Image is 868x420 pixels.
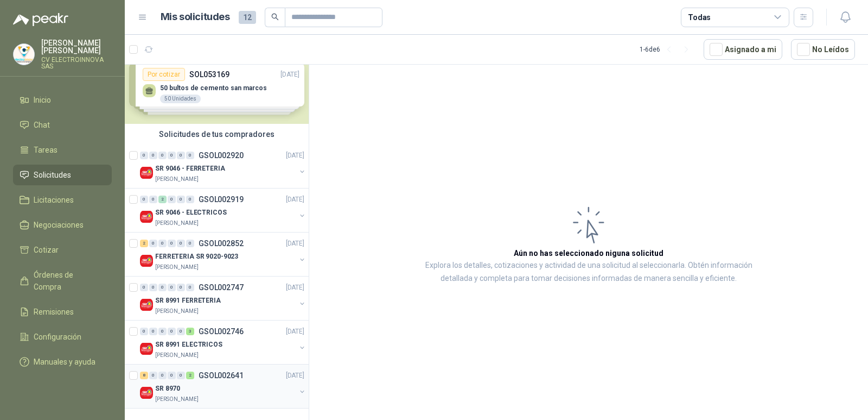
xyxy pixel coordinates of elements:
[155,307,199,316] p: [PERSON_NAME]
[155,219,199,228] p: [PERSON_NAME]
[168,240,176,247] div: 0
[13,352,112,372] a: Manuales y ayuda
[13,90,112,110] a: Inicio
[34,194,74,206] span: Licitaciones
[34,331,81,343] span: Configuración
[140,166,153,179] img: Company Logo
[155,296,221,306] p: SR 8991 FERRETERIA
[186,328,194,335] div: 3
[13,215,112,235] a: Negociaciones
[168,196,176,203] div: 0
[688,11,711,23] div: Todas
[140,193,307,228] a: 0 0 2 0 0 0 GSOL002919[DATE] Company LogoSR 9046 - ELECTRICOS[PERSON_NAME]
[186,284,194,291] div: 0
[140,196,148,203] div: 0
[155,252,238,262] p: FERRETERIA SR 9020-9023
[149,284,157,291] div: 0
[168,372,176,379] div: 0
[155,340,222,350] p: SR 8991 ELECTRICOS
[140,240,148,247] div: 2
[168,284,176,291] div: 0
[199,196,244,203] p: GSOL002919
[158,284,167,291] div: 0
[13,190,112,210] a: Licitaciones
[13,265,112,297] a: Órdenes de Compra
[271,13,279,21] span: search
[125,124,309,145] div: Solicitudes de tus compradores
[286,371,304,381] p: [DATE]
[149,240,157,247] div: 0
[155,395,199,404] p: [PERSON_NAME]
[418,259,759,285] p: Explora los detalles, cotizaciones y actividad de una solicitud al seleccionarla. Obtén informaci...
[161,9,230,25] h1: Mis solicitudes
[13,13,68,26] img: Logo peakr
[34,144,58,156] span: Tareas
[125,45,309,124] div: Solicitudes de nuevos compradoresPor cotizarSOL053169[DATE] 50 bultos de cemento san marcos50 Uni...
[34,356,95,368] span: Manuales y ayuda
[149,372,157,379] div: 0
[286,195,304,205] p: [DATE]
[140,325,307,360] a: 0 0 0 0 0 3 GSOL002746[DATE] Company LogoSR 8991 ELECTRICOS[PERSON_NAME]
[140,298,153,311] img: Company Logo
[13,240,112,260] a: Cotizar
[168,328,176,335] div: 0
[41,39,112,54] p: [PERSON_NAME] [PERSON_NAME]
[155,208,227,218] p: SR 9046 - ELECTRICOS
[177,240,185,247] div: 0
[177,372,185,379] div: 0
[140,284,148,291] div: 0
[286,151,304,161] p: [DATE]
[158,240,167,247] div: 0
[186,152,194,159] div: 0
[704,39,782,60] button: Asignado a mi
[140,149,307,184] a: 0 0 0 0 0 0 GSOL002920[DATE] Company LogoSR 9046 - FERRETERIA[PERSON_NAME]
[13,327,112,347] a: Configuración
[140,254,153,267] img: Company Logo
[140,237,307,272] a: 2 0 0 0 0 0 GSOL002852[DATE] Company LogoFERRETERIA SR 9020-9023[PERSON_NAME]
[199,284,244,291] p: GSOL002747
[140,152,148,159] div: 0
[158,372,167,379] div: 0
[13,165,112,185] a: Solicitudes
[199,328,244,335] p: GSOL002746
[199,372,244,379] p: GSOL002641
[158,196,167,203] div: 2
[34,94,51,106] span: Inicio
[14,44,34,65] img: Company Logo
[149,152,157,159] div: 0
[155,164,225,174] p: SR 9046 - FERRETERIA
[140,386,153,399] img: Company Logo
[34,244,59,256] span: Cotizar
[34,169,71,181] span: Solicitudes
[186,240,194,247] div: 0
[140,342,153,355] img: Company Logo
[286,239,304,249] p: [DATE]
[286,283,304,293] p: [DATE]
[155,351,199,360] p: [PERSON_NAME]
[286,327,304,337] p: [DATE]
[140,210,153,223] img: Company Logo
[158,152,167,159] div: 0
[155,175,199,184] p: [PERSON_NAME]
[13,302,112,322] a: Remisiones
[791,39,855,60] button: No Leídos
[34,219,84,231] span: Negociaciones
[177,284,185,291] div: 0
[13,140,112,160] a: Tareas
[34,306,74,318] span: Remisiones
[199,240,244,247] p: GSOL002852
[186,196,194,203] div: 0
[186,372,194,379] div: 2
[239,11,256,24] span: 12
[140,369,307,404] a: 8 0 0 0 0 2 GSOL002641[DATE] Company LogoSR 8970[PERSON_NAME]
[149,328,157,335] div: 0
[140,281,307,316] a: 0 0 0 0 0 0 GSOL002747[DATE] Company LogoSR 8991 FERRETERIA[PERSON_NAME]
[168,152,176,159] div: 0
[177,328,185,335] div: 0
[34,119,50,131] span: Chat
[149,196,157,203] div: 0
[177,196,185,203] div: 0
[199,152,244,159] p: GSOL002920
[34,269,101,293] span: Órdenes de Compra
[140,372,148,379] div: 8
